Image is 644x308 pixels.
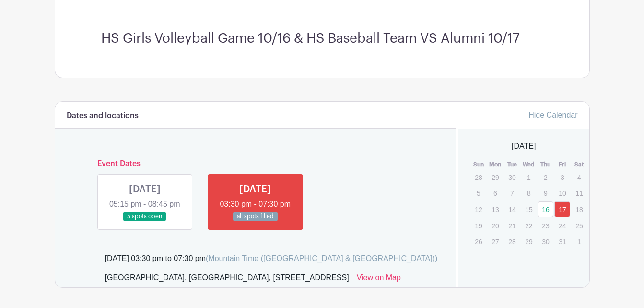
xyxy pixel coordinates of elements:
p: 30 [538,234,553,249]
th: Thu [537,160,554,169]
p: 24 [554,218,570,233]
p: 13 [487,202,503,217]
p: 4 [571,170,587,185]
p: 15 [521,202,537,217]
div: [DATE] 03:30 pm to 07:30 pm [105,253,438,264]
p: 12 [470,202,486,217]
p: 7 [504,186,520,201]
span: [DATE] [512,141,536,152]
p: 21 [504,218,520,233]
th: Fri [554,160,571,169]
p: 28 [470,170,486,185]
a: 17 [554,201,570,217]
p: 1 [521,170,537,185]
div: [GEOGRAPHIC_DATA], [GEOGRAPHIC_DATA], [STREET_ADDRESS] [105,272,349,287]
p: 6 [487,186,503,201]
span: (Mountain Time ([GEOGRAPHIC_DATA] & [GEOGRAPHIC_DATA])) [206,254,437,262]
p: 25 [571,218,587,233]
h6: Event Dates [90,159,422,168]
p: 18 [571,202,587,217]
p: 26 [470,234,486,249]
a: 16 [538,201,553,217]
p: 27 [487,234,503,249]
p: 29 [487,170,503,185]
p: 5 [470,186,486,201]
h3: HS Girls Volleyball Game 10/16 & HS Baseball Team VS Alumni 10/17 [101,31,543,47]
p: 30 [504,170,520,185]
p: 10 [554,186,570,201]
p: 22 [521,218,537,233]
th: Tue [503,160,520,169]
p: 20 [487,218,503,233]
p: 19 [470,218,486,233]
p: 23 [538,218,553,233]
p: 2 [538,170,553,185]
p: 14 [504,202,520,217]
th: Mon [487,160,503,169]
p: 28 [504,234,520,249]
p: 31 [554,234,570,249]
a: View on Map [357,272,401,287]
p: 9 [538,186,553,201]
p: 11 [571,186,587,201]
a: Hide Calendar [528,111,577,119]
th: Sun [470,160,487,169]
p: 29 [521,234,537,249]
h6: Dates and locations [67,111,139,120]
th: Wed [520,160,537,169]
th: Sat [571,160,587,169]
p: 3 [554,170,570,185]
p: 8 [521,186,537,201]
p: 1 [571,234,587,249]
